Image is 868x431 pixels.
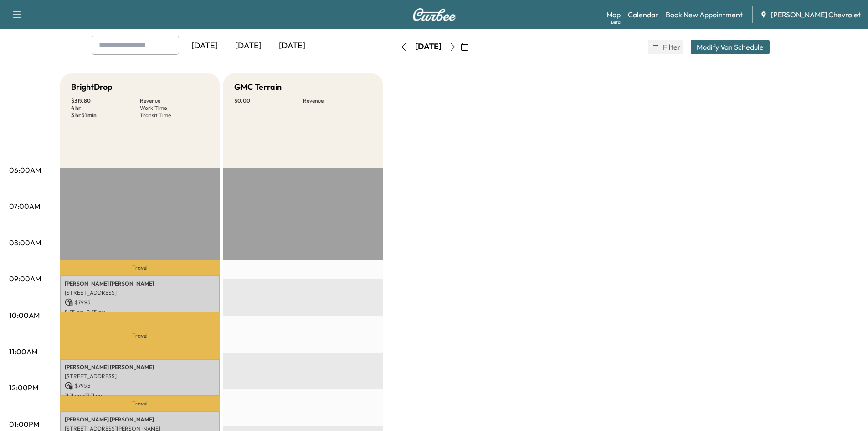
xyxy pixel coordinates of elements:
div: [DATE] [183,36,226,57]
span: Filter [663,42,679,52]
p: 10:00AM [9,310,40,321]
h5: BrightDrop [71,81,113,93]
p: [PERSON_NAME] [PERSON_NAME] [65,416,215,423]
span: [PERSON_NAME] Chevrolet [771,9,861,20]
p: $ 79.95 [65,382,215,390]
p: 4 hr [71,104,140,112]
h5: GMC Terrain [234,81,282,93]
p: Travel [60,312,220,359]
p: 07:00AM [9,201,40,212]
p: Travel [60,396,220,411]
a: Calendar [628,9,658,20]
a: Book New Appointment [666,9,743,20]
p: [STREET_ADDRESS] [65,289,215,296]
p: Work Time [140,104,209,112]
div: [DATE] [226,36,270,57]
p: 12:00PM [9,382,38,393]
p: [STREET_ADDRESS] [65,373,215,380]
p: 01:00PM [9,419,39,430]
p: Revenue [303,97,372,104]
p: 11:11 am - 12:11 pm [65,392,215,399]
button: Filter [648,40,683,54]
a: MapBeta [606,9,621,20]
p: Revenue [140,97,209,104]
p: $ 0.00 [234,97,303,104]
p: [PERSON_NAME] [PERSON_NAME] [65,280,215,287]
p: 11:00AM [9,346,37,357]
p: Transit Time [140,112,209,119]
img: Curbee Logo [412,8,456,21]
p: 09:00AM [9,273,41,284]
div: Beta [611,19,621,26]
div: [DATE] [415,41,442,52]
div: [DATE] [270,36,314,57]
p: Travel [60,260,220,275]
button: Modify Van Schedule [691,40,770,54]
p: 06:00AM [9,165,41,176]
p: 8:55 am - 9:55 am [65,308,215,316]
p: [PERSON_NAME] [PERSON_NAME] [65,363,215,371]
p: 08:00AM [9,237,41,248]
p: $ 319.80 [71,97,140,104]
p: 3 hr 31 min [71,112,140,119]
p: $ 79.95 [65,298,215,306]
